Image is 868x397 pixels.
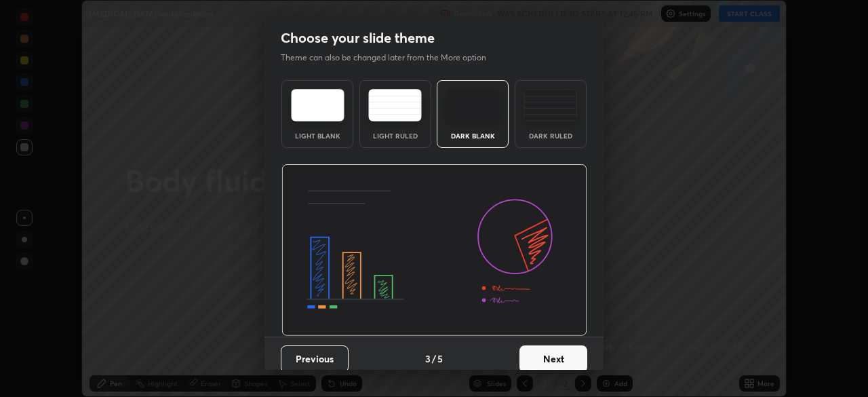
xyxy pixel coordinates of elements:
img: darkThemeBanner.d06ce4a2.svg [281,164,587,337]
img: darkRuledTheme.de295e13.svg [524,89,577,121]
h2: Choose your slide theme [281,29,435,47]
h4: 3 [425,352,431,366]
button: Next [519,345,587,373]
div: Dark Ruled [524,132,578,139]
h4: / [432,352,436,366]
div: Light Blank [290,132,344,139]
div: Light Ruled [368,132,422,139]
button: Previous [281,345,349,373]
h4: 5 [437,352,443,366]
img: lightTheme.e5ed3b09.svg [291,89,344,121]
div: Dark Blank [446,132,500,139]
img: darkTheme.f0cc69e5.svg [446,89,500,121]
p: Theme can also be changed later from the More option [281,52,500,64]
img: lightRuledTheme.5fabf969.svg [368,89,422,121]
